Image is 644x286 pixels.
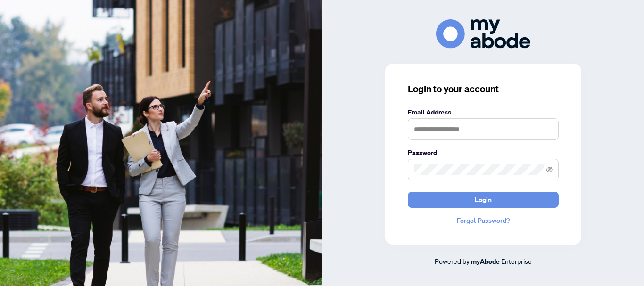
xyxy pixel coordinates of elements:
a: myAbode [471,256,500,267]
span: Login [475,192,492,207]
img: ma-logo [436,19,530,48]
button: Login [408,192,559,208]
span: Powered by [435,257,470,265]
span: eye-invisible [546,166,553,173]
a: Forgot Password? [408,215,559,226]
label: Email Address [408,107,559,117]
label: Password [408,147,559,158]
span: Enterprise [501,257,532,265]
h3: Login to your account [408,82,559,96]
